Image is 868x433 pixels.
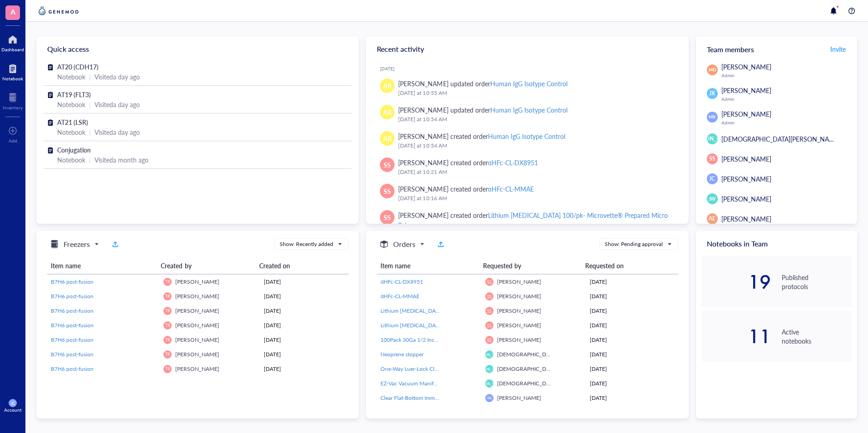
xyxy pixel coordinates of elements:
div: [DATE] [590,350,675,359]
div: Active notebooks [782,327,852,345]
span: Conjugation [57,145,91,154]
a: αHFc-CL-DX8951 [380,278,478,286]
a: EZ-Vac Vacuum Manifold [380,379,478,388]
div: 11 [701,329,771,344]
span: [PERSON_NAME] [497,278,541,285]
h5: Freezers [64,239,90,250]
div: Published protocols [782,273,852,291]
a: SS[PERSON_NAME] created orderαHFc-CL-DX8951[DATE] at 10:21 AM [373,154,681,180]
span: AR [383,81,392,91]
span: SS [384,186,391,196]
a: Neoprene stopper [380,350,478,359]
div: Visited a day ago [94,99,140,109]
div: αHFc-CL-DX8951 [488,158,538,167]
img: genemod-logo [36,5,81,16]
div: Notebook [57,72,85,82]
span: [PERSON_NAME] [175,350,219,358]
span: B7H6 post-fusion [51,321,94,329]
th: Created on [256,257,342,274]
a: B7H6 post-fusion [51,336,156,344]
a: SS[PERSON_NAME] created orderLithium [MEDICAL_DATA] 100/pk- Microvette® Prepared Micro Tubes[DATE... [373,207,681,243]
div: Notebook [2,76,23,81]
div: Team members [696,36,857,62]
a: αHFc-CL-MMAE [380,292,478,300]
div: αHFc-CL-MMAE [488,184,534,193]
div: [DATE] [590,365,675,373]
div: Notebook [57,99,85,109]
div: Add [9,138,17,143]
span: SS [487,309,491,314]
span: One-Way Luer-Lock Clear Stopcock (20pck) [380,365,485,373]
div: Human IgG Isotype Control [490,79,567,88]
div: [DATE] [590,321,675,330]
span: AR [383,133,392,143]
div: [DATE] at 10:21 AM [398,167,674,177]
div: [DATE] [380,66,681,71]
span: AR [383,107,392,117]
span: [DEMOGRAPHIC_DATA][PERSON_NAME] [721,134,840,143]
span: Lithium [MEDICAL_DATA] 100/pk- Microvette® Prepared Micro Tubes [380,321,550,329]
a: Inventory [3,90,23,110]
span: JC [10,401,15,406]
span: [PERSON_NAME] [175,336,219,344]
div: 19 [701,275,771,289]
a: AR[PERSON_NAME] updated orderHuman IgG Isotype Control[DATE] at 10:54 AM [373,101,681,128]
div: Visited a month ago [94,155,148,165]
div: Show: Recently added [280,240,333,248]
div: Notebook [57,127,85,137]
span: Invite [830,44,846,54]
span: B7H6 post-fusion [51,350,94,358]
div: Notebooks in Team [696,231,857,256]
a: 100Pack 30Ga 1/2 Inch Sterile Disposable Injection Needle with Cap for Scientific and Industrial ... [380,336,478,344]
span: [DEMOGRAPHIC_DATA][PERSON_NAME] [497,350,602,358]
span: 100Pack 30Ga 1/2 Inch Sterile Disposable Injection Needle with Cap for Scientific and Industrial ... [380,336,710,344]
a: B7H6 post-fusion [51,321,156,330]
a: B7H6 post-fusion [51,307,156,315]
span: [PERSON_NAME] [721,214,771,223]
div: [DATE] at 10:55 AM [398,89,674,98]
span: TR [165,323,170,328]
a: B7H6 post-fusion [51,278,156,286]
span: TR [165,309,170,313]
th: Item name [377,257,479,274]
div: [PERSON_NAME] created order [398,184,534,194]
span: [PERSON_NAME] [473,381,506,386]
span: AT21 (LSR) [57,118,88,127]
div: Recent activity [366,36,688,62]
span: αHFc-CL-DX8951 [380,278,423,285]
span: [PERSON_NAME] [473,367,506,372]
div: Quick access [36,36,359,62]
div: Admin [721,96,852,102]
span: [PERSON_NAME] [690,135,734,143]
th: Requested by [479,257,582,274]
div: | [89,155,91,165]
span: MD [709,67,716,73]
span: SS [487,323,491,328]
span: SS [384,160,391,170]
div: Visited a day ago [94,72,140,82]
a: B7H6 post-fusion [51,365,156,373]
span: MK [709,114,715,120]
span: B7H6 post-fusion [51,278,94,285]
span: AT19 (FLT3) [57,90,91,99]
div: [PERSON_NAME] created order [398,157,538,167]
span: B7H6 post-fusion [51,336,94,344]
span: [PERSON_NAME] [497,394,541,402]
div: [PERSON_NAME] created order [398,131,565,141]
span: [PERSON_NAME] [721,62,771,71]
div: [DATE] [264,336,345,344]
div: | [89,99,91,109]
span: [PERSON_NAME] [721,109,771,118]
span: MK [487,396,492,400]
div: [DATE] [590,336,675,344]
span: [PERSON_NAME] [497,307,541,315]
a: AR[PERSON_NAME] created orderHuman IgG Isotype Control[DATE] at 10:54 AM [373,128,681,154]
button: Invite [830,42,846,56]
span: [PERSON_NAME] [175,292,219,300]
span: SS [487,280,491,285]
a: Lithium [MEDICAL_DATA] 100/pk- Microvette® Prepared Micro Tubes [380,307,478,315]
a: Lithium [MEDICAL_DATA] 100/pk- Microvette® Prepared Micro Tubes [380,321,478,330]
a: B7H6 post-fusion [51,292,156,300]
span: B7H6 post-fusion [51,292,94,300]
